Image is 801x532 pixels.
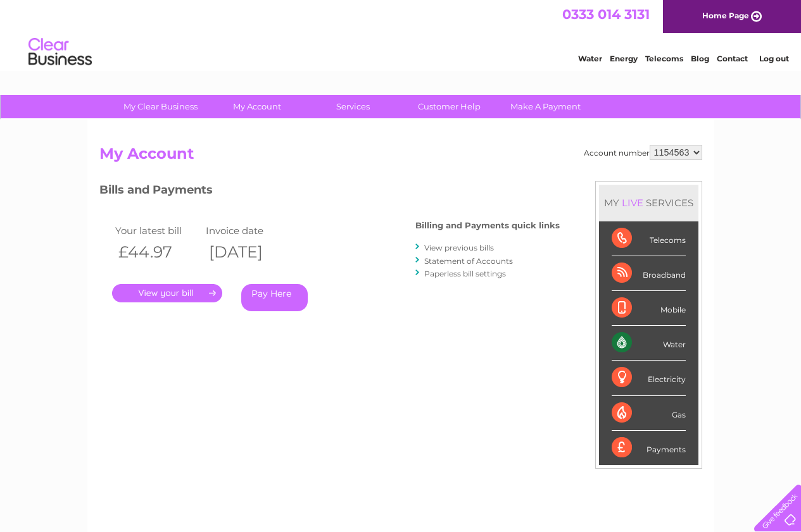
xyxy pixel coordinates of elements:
a: Paperless bill settings [424,269,506,278]
div: LIVE [619,197,646,209]
a: 0333 014 3131 [562,6,650,22]
h2: My Account [99,145,702,169]
div: Mobile [612,291,686,326]
a: Water [578,54,602,63]
h4: Billing and Payments quick links [415,221,560,230]
a: Pay Here [241,284,308,311]
a: View previous bills [424,243,494,252]
a: Log out [759,54,789,63]
a: Blog [691,54,709,63]
div: Broadband [612,256,686,291]
a: Contact [717,54,748,63]
h3: Bills and Payments [99,181,560,203]
div: Account number [584,145,702,160]
th: [DATE] [203,239,294,265]
div: Clear Business is a trading name of Verastar Limited (registered in [GEOGRAPHIC_DATA] No. 3667643... [102,7,700,61]
th: £44.97 [112,239,203,265]
div: Water [612,326,686,361]
a: My Account [205,95,309,118]
td: Invoice date [203,222,294,239]
div: Electricity [612,361,686,395]
div: Telecoms [612,221,686,256]
a: Make A Payment [493,95,598,118]
div: Payments [612,431,686,465]
a: Services [301,95,405,118]
div: Gas [612,396,686,431]
td: Your latest bill [112,222,203,239]
a: Statement of Accounts [424,256,513,266]
a: Energy [610,54,638,63]
a: Telecoms [645,54,683,63]
a: My Clear Business [108,95,213,118]
a: Customer Help [397,95,501,118]
div: MY SERVICES [599,185,698,221]
a: . [112,284,222,302]
img: logo.png [28,33,92,71]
